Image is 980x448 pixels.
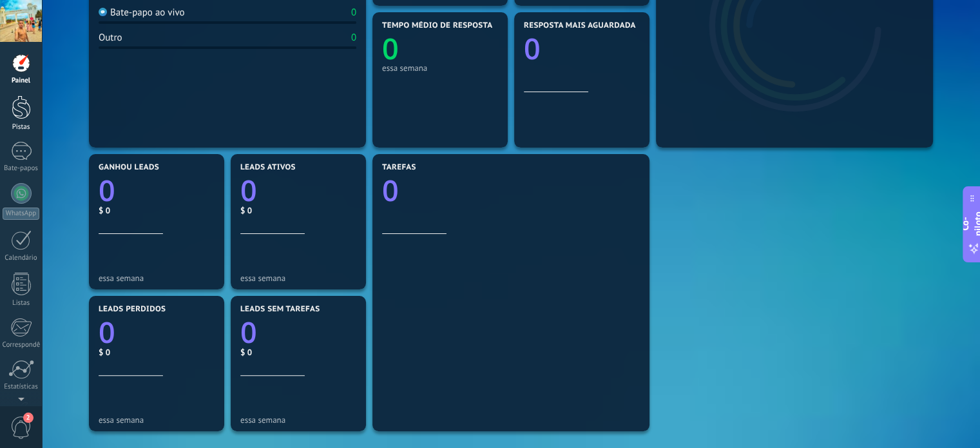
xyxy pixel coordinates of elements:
font: essa semana [240,414,285,425]
font: Calendário [5,253,37,262]
a: 0 [240,313,356,352]
text: 0 [524,29,541,68]
font: Resposta mais aguardada [524,21,636,30]
text: 0 [99,171,115,210]
img: Bate-papo ao vivo [99,8,107,16]
font: essa semana [99,414,144,425]
font: 2 [26,413,30,422]
font: Bate-papos [4,164,38,173]
font: $ 0 [240,347,252,358]
font: Tarefas [382,162,416,172]
a: 0 [240,171,356,210]
text: 0 [382,29,399,68]
font: Pistas [12,122,30,131]
a: 0 [99,313,215,352]
text: 0 [99,313,115,352]
a: 0 [99,171,215,210]
font: $ 0 [99,347,110,358]
font: Leads ativos [240,162,296,172]
font: Bate-papo ao vivo [110,6,185,19]
font: 0 [351,6,356,19]
font: essa semana [240,273,285,284]
font: essa semana [99,273,144,284]
font: $ 0 [99,205,110,216]
font: Listas [12,298,30,307]
a: 0 [382,171,640,210]
font: Leads sem tarefas [240,304,320,314]
text: 0 [240,313,257,352]
font: Painel [12,76,30,85]
font: Leads perdidos [99,304,166,314]
font: WhatsApp [6,209,36,218]
font: 0 [351,32,356,44]
font: Ganhou leads [99,162,159,172]
font: Correspondência [3,340,53,349]
font: essa semana [382,63,427,73]
font: Tempo médio de resposta [382,21,492,30]
font: Outro [99,32,122,44]
font: $ 0 [240,205,252,216]
text: 0 [382,171,399,210]
text: 0 [240,171,257,210]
